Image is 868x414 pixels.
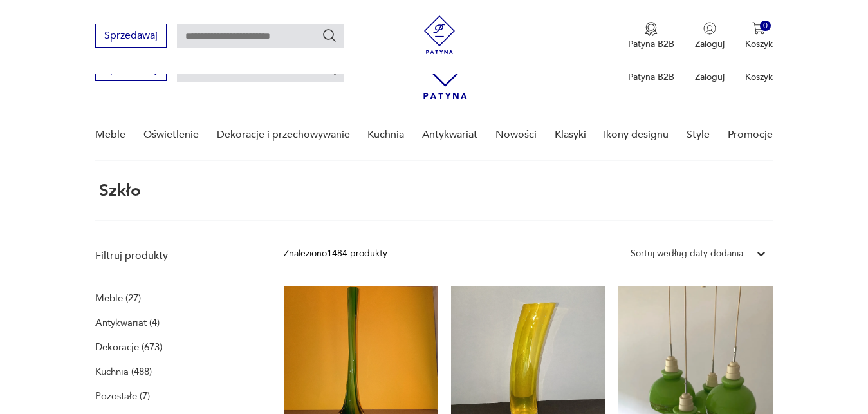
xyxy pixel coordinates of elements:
[604,110,669,160] a: Ikony designu
[728,110,773,160] a: Promocje
[628,71,674,83] p: Patyna B2B
[95,362,152,381] a: Kuchnia (488)
[95,289,141,307] a: Meble (27)
[217,110,350,160] a: Dekoracje i przechowywanie
[95,314,160,332] a: Antykwariat (4)
[143,110,199,160] a: Oświetlenie
[284,247,387,261] div: Znaleziono 1484 produkty
[95,387,150,405] a: Pozostałe (7)
[745,38,773,50] p: Koszyk
[695,22,725,50] button: Zaloguj
[760,21,771,32] div: 0
[555,110,586,160] a: Klasyki
[367,110,404,160] a: Kuchnia
[95,182,141,200] h1: szkło
[628,22,674,50] a: Ikona medaluPatyna B2B
[745,71,773,83] p: Koszyk
[95,66,167,75] a: Sprzedawaj
[95,24,167,48] button: Sprzedawaj
[322,28,337,43] button: Szukaj
[745,22,773,50] button: 0Koszyk
[628,38,674,50] p: Patyna B2B
[420,15,459,54] img: Patyna - sklep z meblami i dekoracjami vintage
[703,22,716,35] img: Ikonka użytkownika
[95,32,167,41] a: Sprzedawaj
[628,22,674,50] button: Patyna B2B
[695,38,725,50] p: Zaloguj
[95,338,162,356] a: Dekoracje (673)
[422,110,477,160] a: Antykwariat
[752,22,765,35] img: Ikona koszyka
[687,110,710,160] a: Style
[495,110,537,160] a: Nowości
[645,22,658,36] img: Ikona medalu
[95,249,253,263] p: Filtruj produkty
[631,247,743,261] div: Sortuj według daty dodania
[695,71,725,83] p: Zaloguj
[95,110,125,160] a: Meble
